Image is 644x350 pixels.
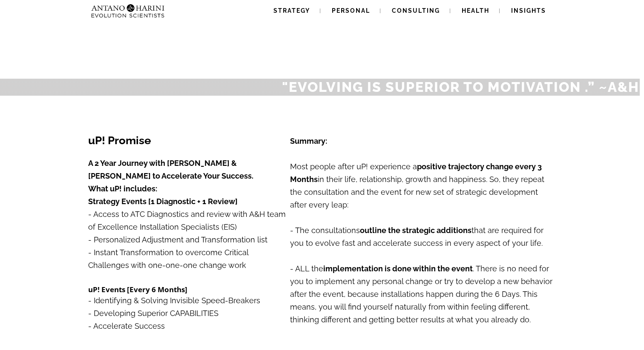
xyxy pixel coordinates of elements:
strong: A 2 Year Journey with [PERSON_NAME] & [PERSON_NAME] to Accelerate Your Success. [88,159,253,180]
span: Consulting [392,7,440,14]
span: Personal [332,7,370,14]
span: uP! Promise [88,134,151,147]
p: - Access to ATC Diagnostics and review with A&H team of Excellence Installation Specialists (EIS) [88,195,289,233]
span: Health [462,7,489,14]
strong: Summary: [290,137,327,145]
p: - Instant Transformation to overcome Critical Challenges with one-one-one change work [88,246,289,285]
span: "Evolving is SUPERIOR TO MOTIVATION .” ~A&H [282,79,639,95]
p: - Identifying & Solving Invisible Speed-Breakers - Developing Superior CAPABILITIES - Accelerate ... [88,294,289,333]
p: - Personalized Adjustment and Transformation list [88,233,289,246]
p: - ALL the . There is no need for you to implement any personal change or try to develop a new beh... [290,262,556,326]
strong: uP! Events [Every 6 Months] [88,285,187,294]
p: Most people after uP! experience a in their life, relationship, growth and happiness. So, they re... [290,148,556,224]
strong: What uP! includes: [88,184,157,193]
span: Strategy [273,7,310,14]
span: Insights [511,7,546,14]
strong: outline the strategic additions [360,226,471,235]
p: - The consultations that are required for you to evolve fast and accelerate success in every aspe... [290,224,556,250]
span: Strategy Events [1 Diagnostic + 1 Review] [88,197,238,206]
strong: implementation is done within the event [323,264,473,273]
